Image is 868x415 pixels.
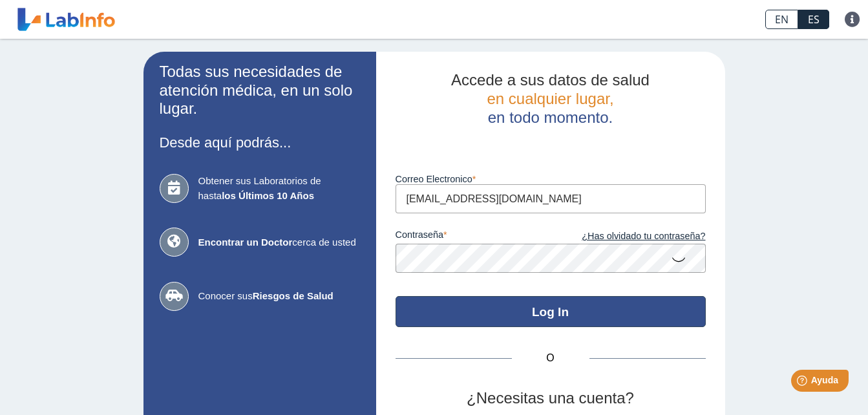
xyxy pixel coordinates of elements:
[198,235,360,250] span: cerca de usted
[488,109,613,126] span: en todo momento.
[160,63,360,118] h2: Todas sus necesidades de atención médica, en un solo lugar.
[198,289,360,304] span: Conocer sus
[753,365,854,401] iframe: Help widget launcher
[396,296,706,327] button: Log In
[512,350,589,366] span: O
[396,174,706,184] label: Correo Electronico
[798,10,829,29] a: ES
[396,389,706,408] h2: ¿Necesitas una cuenta?
[253,290,333,301] b: Riesgos de Salud
[451,71,650,89] span: Accede a sus datos de salud
[222,190,314,201] b: los Últimos 10 Años
[765,10,798,29] a: EN
[396,229,551,244] label: contraseña
[160,134,360,151] h3: Desde aquí podrás...
[551,229,706,244] a: ¿Has olvidado tu contraseña?
[487,90,613,107] span: en cualquier lugar,
[198,174,360,203] span: Obtener sus Laboratorios de hasta
[198,237,293,248] b: Encontrar un Doctor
